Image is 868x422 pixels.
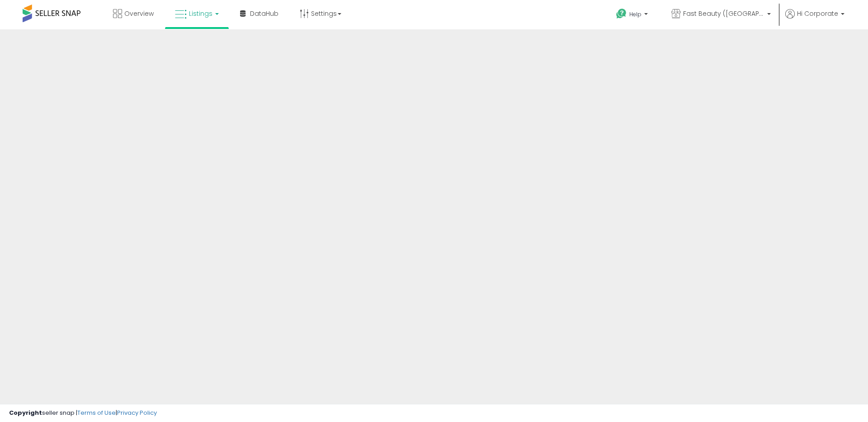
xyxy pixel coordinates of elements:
[616,8,627,19] i: Get Help
[629,10,642,18] span: Help
[683,9,764,18] span: Fast Beauty ([GEOGRAPHIC_DATA])
[797,9,838,18] span: Hi Corporate
[609,1,657,29] a: Help
[124,9,154,18] span: Overview
[189,9,212,18] span: Listings
[250,9,278,18] span: DataHub
[785,9,844,29] a: Hi Corporate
